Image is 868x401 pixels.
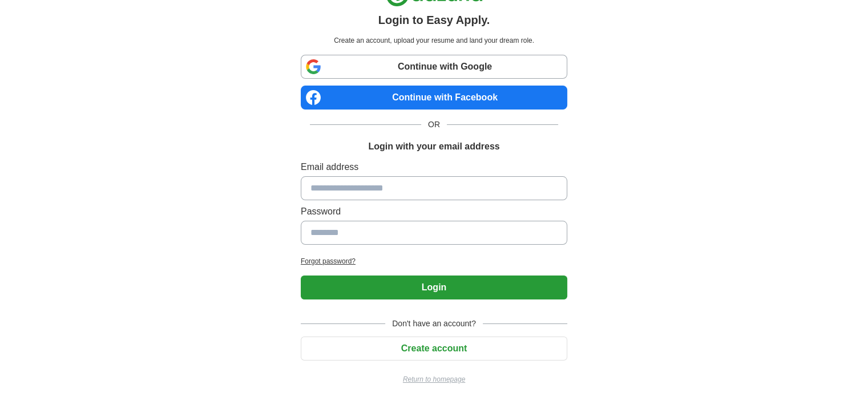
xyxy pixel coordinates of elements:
button: Create account [301,337,567,361]
button: Login [301,276,567,299]
h1: Login to Easy Apply. [378,11,490,29]
a: Continue with Google [301,55,567,79]
label: Password [301,205,567,218]
span: OR [421,119,447,131]
a: Create account [301,343,567,353]
span: Don't have an account? [385,318,483,330]
p: Create an account, upload your resume and land your dream role. [303,35,565,46]
a: Return to homepage [301,374,567,384]
label: Email address [301,160,567,174]
h1: Login with your email address [368,140,499,153]
a: Continue with Facebook [301,86,567,110]
a: Forgot password? [301,256,567,266]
